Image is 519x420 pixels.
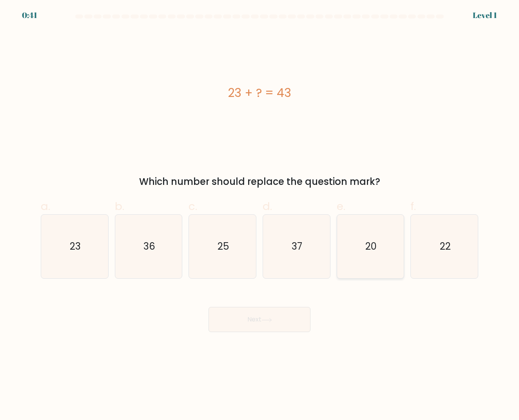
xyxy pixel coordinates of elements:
span: e. [337,199,345,214]
button: Next [209,307,310,332]
text: 20 [365,240,377,253]
span: c. [189,199,197,214]
text: 25 [218,240,229,253]
div: 23 + ? = 43 [41,84,478,102]
span: d. [263,199,272,214]
span: a. [41,199,50,214]
text: 22 [439,240,450,253]
div: Which number should replace the question mark? [45,175,474,189]
text: 23 [70,240,81,253]
div: 0:41 [22,9,37,21]
span: b. [115,199,124,214]
span: f. [410,199,416,214]
div: Level 1 [473,9,497,21]
text: 37 [292,240,302,253]
text: 36 [143,240,155,253]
